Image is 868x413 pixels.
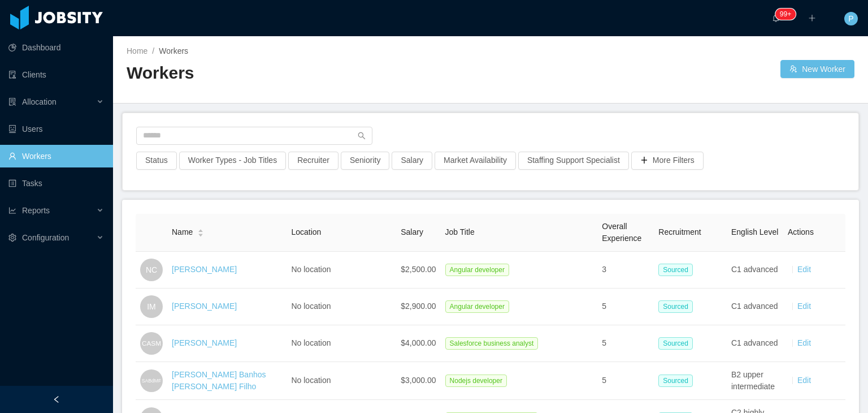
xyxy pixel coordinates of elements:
[658,376,697,385] a: Sourced
[287,325,396,362] td: No location
[597,325,654,362] td: 5
[658,264,693,276] span: Sourced
[8,63,104,86] a: icon: auditClients
[797,302,811,311] a: Edit
[198,228,204,231] i: icon: caret-up
[8,98,16,106] i: icon: solution
[198,232,204,235] i: icon: caret-down
[445,300,509,313] span: Angular developer
[22,97,57,106] span: Allocation
[597,289,654,325] td: 5
[658,338,697,347] a: Sourced
[22,206,50,215] span: Reports
[445,375,507,387] span: Nodejs developer
[197,227,204,235] div: Sort
[172,370,266,391] a: [PERSON_NAME] Banhos [PERSON_NAME] Filho
[597,362,654,400] td: 5
[8,118,104,140] a: icon: robotUsers
[401,338,436,347] span: $4,000.00
[401,302,436,311] span: $2,900.00
[658,300,693,313] span: Sourced
[658,375,693,387] span: Sourced
[658,265,697,274] a: Sourced
[401,265,436,274] span: $2,500.00
[179,152,286,170] button: Worker Types - Job Titles
[631,152,704,170] button: icon: plusMore Filters
[775,8,796,20] sup: 1723
[127,46,147,55] a: Home
[172,338,237,347] a: [PERSON_NAME]
[8,36,104,59] a: icon: pie-chartDashboard
[602,222,641,243] span: Overall Experience
[445,337,539,350] span: Salesforce business analyst
[341,152,389,170] button: Seniority
[287,252,396,289] td: No location
[392,152,432,170] button: Salary
[780,60,854,78] button: icon: usergroup-addNew Worker
[597,252,654,289] td: 3
[8,206,16,214] i: icon: line-chart
[788,227,814,236] span: Actions
[142,334,161,353] span: CASM
[287,289,396,325] td: No location
[797,265,811,274] a: Edit
[146,259,157,281] span: NC
[291,227,321,236] span: Location
[518,152,629,170] button: Staffing Support Specialist
[152,46,154,55] span: /
[658,337,693,350] span: Sourced
[727,252,783,289] td: C1 advanced
[358,132,366,140] i: icon: search
[287,362,396,400] td: No location
[848,12,853,25] span: P
[727,362,783,400] td: B2 upper intermediate
[808,14,816,22] i: icon: plus
[401,376,436,385] span: $3,000.00
[797,338,811,347] a: Edit
[172,302,237,311] a: [PERSON_NAME]
[172,265,237,274] a: [PERSON_NAME]
[445,227,475,236] span: Job Title
[127,62,491,85] h2: Workers
[8,234,16,242] i: icon: setting
[401,227,423,236] span: Salary
[435,152,516,170] button: Market Availability
[8,145,104,167] a: icon: userWorkers
[658,227,701,236] span: Recruitment
[658,302,697,311] a: Sourced
[22,233,69,242] span: Configuration
[731,227,778,236] span: English Level
[172,226,193,238] span: Name
[797,376,811,385] a: Edit
[727,325,783,362] td: C1 advanced
[727,289,783,325] td: C1 advanced
[147,295,156,318] span: IM
[142,373,161,388] span: SABdMF
[8,172,104,195] a: icon: profileTasks
[288,152,338,170] button: Recruiter
[445,264,509,276] span: Angular developer
[159,46,188,55] span: Workers
[136,152,177,170] button: Status
[772,14,780,22] i: icon: bell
